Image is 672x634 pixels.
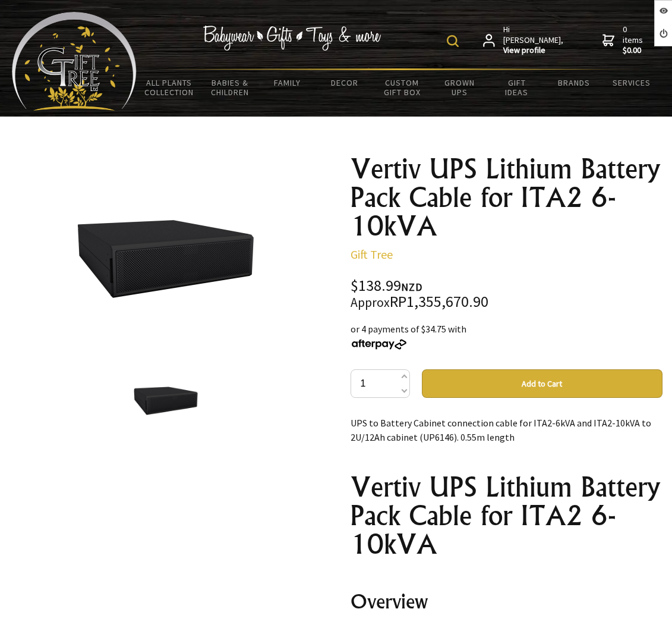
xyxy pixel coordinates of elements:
[316,70,374,95] a: Decor
[351,155,663,240] h1: Vertiv UPS Lithium Battery Pack Cable for ITA2 6-10kVA
[351,473,663,558] h1: Vertiv UPS Lithium Battery Pack Cable for ITA2 6-10kVA
[422,369,663,398] button: Add to Cart
[137,70,201,105] a: All Plants Collection
[259,70,317,95] a: Family
[351,587,663,616] h2: Overview
[201,70,259,105] a: Babies & Children
[351,339,408,350] img: Afterpay
[602,24,645,56] a: 0 items$0.00
[503,45,564,56] strong: View profile
[483,24,564,56] a: Hi [PERSON_NAME],View profile
[351,278,663,310] div: $138.99 RP1,355,670.90
[545,70,603,95] a: Brands
[401,280,422,294] span: NZD
[603,70,661,95] a: Services
[374,70,431,105] a: Custom Gift Box
[503,24,564,56] span: Hi [PERSON_NAME],
[431,70,488,105] a: Grown Ups
[77,219,254,299] img: Vertiv UPS Lithium Battery Pack Cable for ITA2 6-10kVA
[203,26,381,51] img: Babywear - Gifts - Toys & more
[623,24,645,56] span: 0 items
[351,322,663,350] div: or 4 payments of $34.75 with
[134,387,198,415] img: Vertiv UPS Lithium Battery Pack Cable for ITA2 6-10kVA
[351,416,663,444] p: UPS to Battery Cabinet connection cable for ITA2-6kVA and ITA2-10kVA to 2U/12Ah cabinet (UP6146)....
[351,247,393,262] a: Gift Tree
[351,294,390,310] small: Approx
[447,35,459,47] img: product search
[488,70,546,105] a: Gift Ideas
[12,12,137,111] img: Babyware - Gifts - Toys and more...
[623,45,645,56] strong: $0.00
